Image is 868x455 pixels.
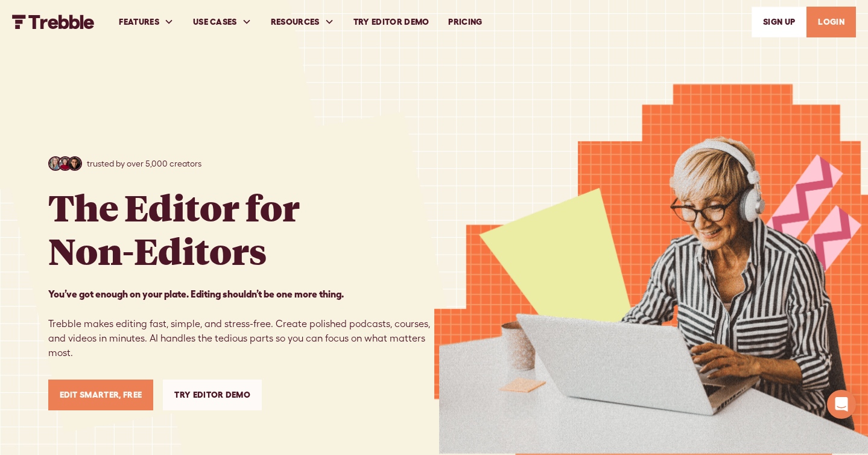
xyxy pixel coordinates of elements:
[109,1,183,43] div: FEATURES
[827,390,856,419] div: Open Intercom Messenger
[344,1,439,43] a: Try Editor Demo
[439,1,492,43] a: PRICING
[12,14,95,29] a: home
[48,288,344,299] strong: You’ve got enough on your plate. Editing shouldn’t be one more thing. ‍
[193,16,237,28] div: USE CASES
[183,1,261,43] div: USE CASES
[87,157,201,170] p: trusted by over 5,000 creators
[271,16,320,28] div: RESOURCES
[119,16,159,28] div: FEATURES
[806,7,856,37] a: LOGIN
[48,287,434,360] p: Trebble makes editing fast, simple, and stress-free. Create polished podcasts, courses, and video...
[12,14,95,29] img: Trebble FM Logo
[163,380,262,410] a: Try Editor Demo
[752,7,806,37] a: SIGn UP
[48,185,300,272] h1: The Editor for Non-Editors
[48,380,154,410] a: Edit Smarter, Free
[261,1,344,43] div: RESOURCES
